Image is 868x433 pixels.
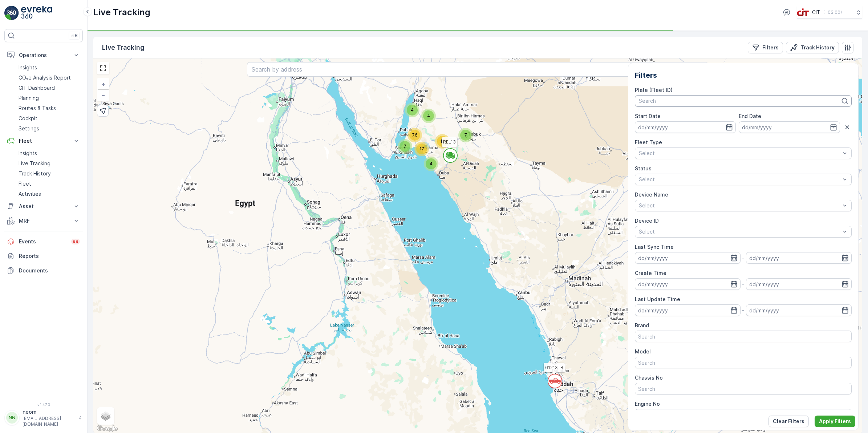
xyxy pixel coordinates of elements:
a: Reports [4,249,83,263]
p: Events [19,238,67,245]
p: MRF [19,217,68,224]
img: logo_light-DOdMpM7g.png [21,6,52,20]
label: Chassis No [635,375,663,381]
p: Clear Filters [773,418,804,425]
input: dd/mm/yyyy [739,121,840,133]
label: Start Date [635,113,661,119]
label: Status [635,165,652,171]
a: Routes & Tasks [16,103,83,113]
input: Search [635,409,852,421]
button: Operations [4,48,83,62]
a: View Fullscreen [98,63,109,74]
p: - [742,306,745,315]
span: v 1.47.3 [4,402,83,407]
input: dd/mm/yyyy [746,278,852,290]
input: dd/mm/yyyy [635,252,741,264]
p: Documents [19,267,80,274]
button: NNneom[EMAIL_ADDRESS][DOMAIN_NAME] [4,408,83,427]
p: ⌘B [70,33,78,39]
div: 4 [405,103,419,117]
input: Search [635,383,852,394]
div: 15 [435,134,450,149]
label: Fleet Type [635,139,662,145]
button: Track History [786,42,839,53]
p: ( +03:00 ) [823,9,842,15]
img: cit-logo_pOk6rL0.png [797,8,809,16]
a: Zoom In [98,79,109,90]
p: Routes & Tasks [19,105,56,112]
input: Search by address [247,62,708,77]
button: Asset [4,199,83,214]
span: 4 [427,113,430,118]
label: End Date [739,113,761,119]
span: 7 [404,143,406,149]
a: Events99 [4,234,83,249]
a: Track History [16,169,83,179]
button: MRF [4,214,83,228]
p: [EMAIL_ADDRESS][DOMAIN_NAME] [23,416,75,427]
div: 17 [414,142,429,156]
div: 7 [398,139,412,154]
label: Plate (Fleet ID) [635,87,673,93]
input: dd/mm/yyyy [746,252,852,264]
button: Clear Filters [768,416,809,427]
p: Activities [19,190,41,198]
label: Engine No [635,401,660,407]
button: Apply Filters [815,416,855,427]
p: Settings [19,125,39,132]
p: Select [639,150,840,157]
p: Filters [762,44,779,51]
p: Live Tracking [102,43,145,53]
label: Last Sync Time [635,244,674,250]
p: Operations [19,52,68,59]
div: NN [6,412,18,424]
p: Select [639,176,840,183]
p: Insights [19,150,37,157]
label: Last Update Time [635,296,680,302]
input: dd/mm/yyyy [635,304,741,316]
div: 7 [458,128,473,142]
span: 4 [430,161,433,166]
span: + [102,81,105,87]
a: Activities [16,189,83,199]
p: 99 [73,239,78,244]
label: Brand [635,322,649,328]
p: Track History [800,44,835,51]
a: Cockpit [16,113,83,124]
h2: Filters [635,70,852,81]
a: Planning [16,93,83,103]
p: Asset [19,203,68,210]
svg: ` [548,374,562,388]
p: Insights [19,64,37,71]
a: Fleet [16,179,83,189]
button: Filters [748,42,783,53]
p: Search [639,97,840,105]
span: 76 [412,132,418,138]
label: Create Time [635,270,666,276]
p: CIT [812,9,820,16]
input: dd/mm/yyyy [635,121,736,133]
input: dd/mm/yyyy [746,304,852,316]
input: dd/mm/yyyy [635,278,741,290]
p: CO₂e Analysis Report [19,74,71,81]
img: logo [4,6,19,20]
label: Device Name [635,191,668,198]
p: Select [639,228,840,235]
p: Live Tracking [93,7,150,18]
span: 4 [411,107,414,113]
p: Reports [19,252,80,260]
a: Insights [16,62,83,73]
a: Settings [16,124,83,134]
div: 4 [421,109,436,123]
p: Fleet [19,180,31,187]
label: Model [635,348,651,355]
div: ` [548,374,557,385]
p: Planning [19,94,39,102]
button: CIT(+03:00) [797,6,862,19]
input: Search [635,357,852,368]
p: CIT Dashboard [19,84,55,92]
p: Apply Filters [819,418,851,425]
a: Insights [16,148,83,158]
a: Zoom Out [98,90,109,101]
span: 7 [465,132,467,138]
